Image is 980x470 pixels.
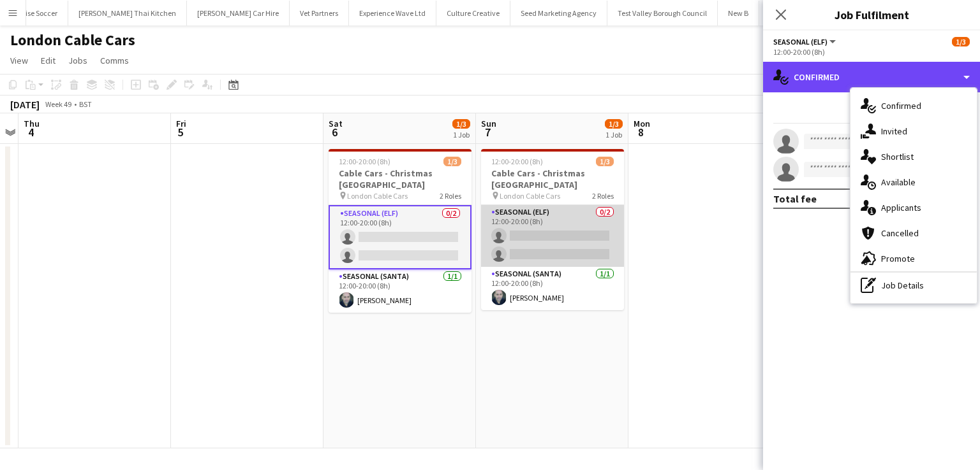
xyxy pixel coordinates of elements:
[881,100,921,111] span: Confirmed
[773,192,817,205] div: Total fee
[36,52,61,69] a: Edit
[290,1,349,25] button: Vet Partners
[187,1,290,25] button: [PERSON_NAME] Car Hire
[479,125,496,139] span: 7
[592,191,614,201] span: 2 Roles
[176,118,186,129] span: Fri
[634,118,650,129] span: Mon
[22,125,40,139] span: 4
[491,157,543,166] span: 12:00-20:00 (8h)
[10,55,28,66] span: View
[952,37,970,46] span: 1/3
[100,55,129,66] span: Comms
[24,118,40,129] span: Thu
[329,167,471,190] h3: Cable Cars - Christmas [GEOGRAPHIC_DATA]
[881,176,916,188] span: Available
[329,118,343,129] span: Sat
[763,62,980,92] div: Confirmed
[63,52,93,69] a: Jobs
[5,52,33,69] a: View
[481,167,624,190] h3: Cable Cars - Christmas [GEOGRAPHIC_DATA]
[79,99,92,109] div: BST
[42,99,74,109] span: Week 49
[453,130,470,139] div: 1 Job
[605,119,623,129] span: 1/3
[773,47,970,57] div: 12:00-20:00 (8h)
[881,125,907,137] span: Invited
[327,125,343,139] span: 6
[95,52,134,69] a: Comms
[481,149,624,310] app-job-card: 12:00-20:00 (8h)1/3Cable Cars - Christmas [GEOGRAPHIC_DATA] London Cable Cars2 RolesSeasonal (Elf...
[481,118,496,129] span: Sun
[329,149,471,313] app-job-card: 12:00-20:00 (8h)1/3Cable Cars - Christmas [GEOGRAPHIC_DATA] London Cable Cars2 RolesSeasonal (Elf...
[329,269,471,313] app-card-role: Seasonal (Santa)1/112:00-20:00 (8h)[PERSON_NAME]
[881,227,919,239] span: Cancelled
[436,1,510,25] button: Culture Creative
[440,191,461,201] span: 2 Roles
[607,1,718,25] button: Test Valley Borough Council
[718,1,759,25] button: New B
[510,1,607,25] button: Seed Marketing Agency
[773,37,828,46] span: Seasonal (Elf)
[881,151,914,162] span: Shortlist
[500,191,560,201] span: London Cable Cars
[339,157,390,166] span: 12:00-20:00 (8h)
[481,267,624,310] app-card-role: Seasonal (Santa)1/112:00-20:00 (8h)[PERSON_NAME]
[347,191,408,201] span: London Cable Cars
[881,202,921,213] span: Applicants
[174,125,186,139] span: 5
[881,253,915,264] span: Promote
[452,119,470,129] span: 1/3
[596,157,614,166] span: 1/3
[10,98,40,111] div: [DATE]
[759,1,816,25] button: New Board
[773,37,838,46] button: Seasonal (Elf)
[329,205,471,269] app-card-role: Seasonal (Elf)0/212:00-20:00 (8h)
[443,157,461,166] span: 1/3
[605,130,622,139] div: 1 Job
[763,6,980,23] h3: Job Fulfilment
[10,31,135,50] h1: London Cable Cars
[349,1,436,25] button: Experience Wave Ltd
[68,1,187,25] button: [PERSON_NAME] Thai Kitchen
[68,55,87,66] span: Jobs
[481,205,624,267] app-card-role: Seasonal (Elf)0/212:00-20:00 (8h)
[41,55,56,66] span: Edit
[632,125,650,139] span: 8
[850,273,977,298] div: Job Details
